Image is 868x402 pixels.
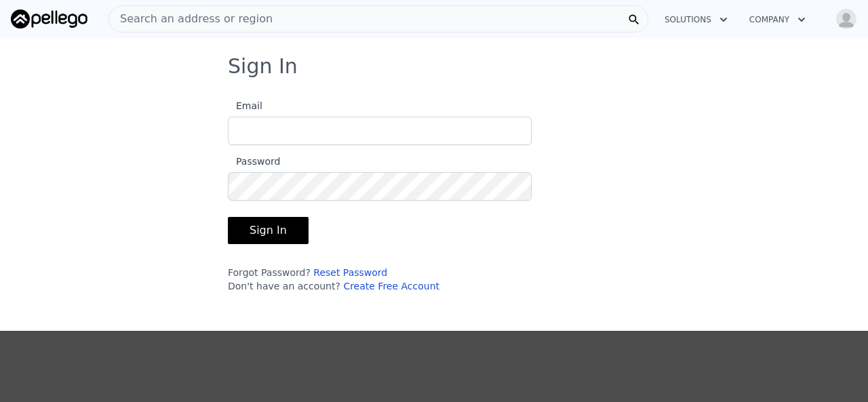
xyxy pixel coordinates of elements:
h3: Sign In [228,54,640,79]
input: Email [228,117,532,145]
img: avatar [835,8,857,30]
button: Company [738,7,816,32]
button: Solutions [654,7,738,32]
input: Password [228,172,532,201]
img: Pellego [11,9,87,28]
a: Reset Password [313,267,387,278]
button: Sign In [228,217,309,244]
div: Forgot Password? Don't have an account? [228,266,532,293]
span: Password [228,156,280,167]
span: Email [228,100,262,111]
span: Search an address or region [109,11,273,27]
a: Create Free Account [343,281,439,292]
